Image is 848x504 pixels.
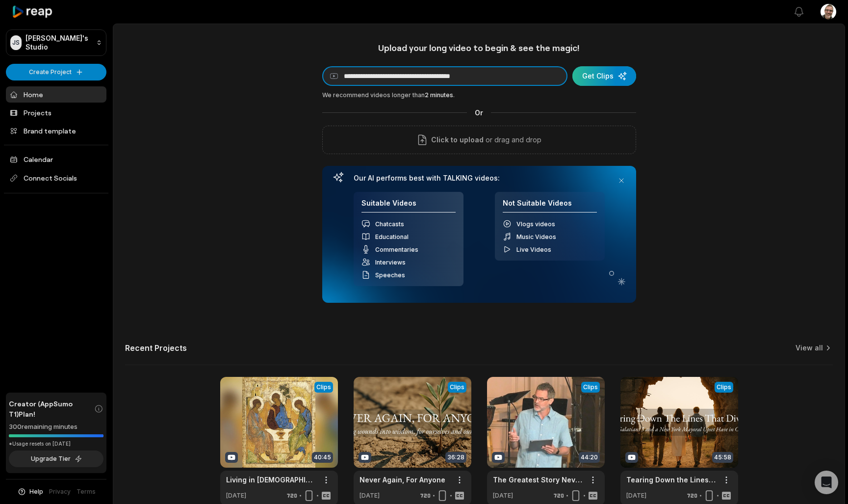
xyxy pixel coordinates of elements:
h4: Not Suitable Videos [503,199,597,213]
span: Creator (AppSumo T1) Plan! [9,398,94,419]
a: View all [796,343,823,353]
span: 2 minutes [425,91,453,99]
button: Get Clips [572,66,636,86]
a: Living in [DEMOGRAPHIC_DATA]'s In-Between [226,475,316,485]
span: Music Videos [516,233,556,240]
div: 300 remaining minutes [9,422,103,432]
span: Help [29,487,43,496]
h2: Recent Projects [125,343,187,353]
a: Brand template [6,123,106,139]
span: Interviews [375,259,406,266]
span: Chatcasts [375,220,404,228]
div: JS [10,35,22,50]
div: *Usage resets on [DATE] [9,440,103,448]
span: Or [467,107,491,118]
a: Privacy [49,487,71,496]
p: [PERSON_NAME]'s Studio [26,34,92,52]
a: Home [6,86,106,103]
a: Never Again, For Anyone [360,475,445,485]
span: Commentaries [375,246,418,253]
a: Terms [77,487,96,496]
span: Live Videos [516,246,551,253]
a: The Greatest Story Never Told [493,475,583,485]
a: Calendar [6,151,106,167]
span: Educational [375,233,409,240]
span: Click to upload [431,134,484,146]
h1: Upload your long video to begin & see the magic! [322,42,636,53]
p: or drag and drop [484,134,541,146]
span: Connect Socials [6,169,106,187]
button: Create Project [6,64,106,80]
button: Upgrade Tier [9,451,103,467]
h4: Suitable Videos [361,199,456,213]
div: We recommend videos longer than . [322,91,636,100]
span: Speeches [375,271,405,279]
a: Projects [6,105,106,121]
div: Open Intercom Messenger [815,471,838,494]
h3: Our AI performs best with TALKING videos: [354,174,605,183]
span: Vlogs videos [516,220,555,228]
a: Tearing Down the Lines That Divide [626,475,717,485]
button: Help [17,487,43,496]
